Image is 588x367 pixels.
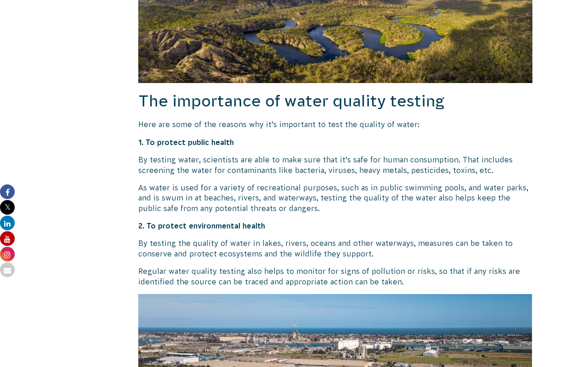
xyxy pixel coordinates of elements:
strong: 2. To protect environmental health [138,222,265,230]
p: By testing the quality of water in lakes, rivers, oceans and other waterways, measures can be tak... [138,238,532,259]
strong: 1. To protect public health [138,138,234,146]
p: By testing water, scientists are able to make sure that it’s safe for human consumption. That inc... [138,155,532,175]
p: Here are some of the reasons why it’s important to test the quality of water: [138,119,532,129]
p: As water is used for a variety of recreational purposes, such as in public swimming pools, and wa... [138,183,532,213]
h2: The importance of water quality testing [138,90,532,112]
p: Regular water quality testing also helps to monitor for signs of pollution or risks, so that if a... [138,266,532,287]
